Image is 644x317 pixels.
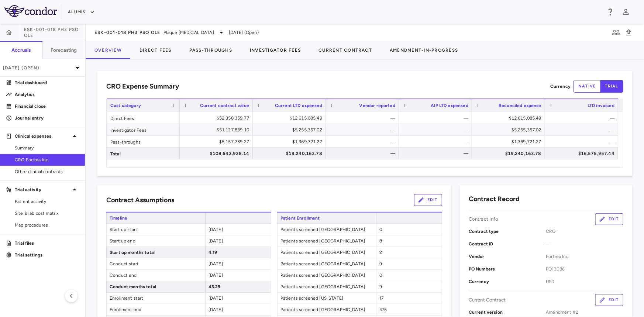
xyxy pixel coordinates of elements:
span: — [546,241,624,247]
span: Start up start [107,224,205,235]
span: Start up months total [107,247,205,258]
span: Patient Enrollment [277,213,376,224]
span: Cost category [110,103,141,108]
button: native [574,80,601,93]
button: Edit [595,213,623,225]
div: $19,240,163.78 [259,148,322,159]
p: Current Contract [469,297,506,303]
div: — [552,112,614,124]
span: Enrollment start [107,293,205,304]
div: Direct Fees [107,112,180,124]
h6: Forecasting [51,47,77,54]
span: 8 [379,238,382,244]
span: Conduct start [107,258,205,269]
button: Edit [595,294,623,306]
button: Alumis [68,6,95,18]
div: Investigator Fees [107,124,180,135]
span: Site & lab cost matrix [15,210,79,217]
h6: Contract Record [469,194,520,204]
div: $1,369,721.27 [259,136,322,148]
span: Patient activity [15,198,79,205]
span: 2 [379,250,382,255]
span: Fortrea Inc. [546,253,624,260]
div: — [333,124,395,136]
p: Contract ID [469,241,546,247]
div: Total [107,148,180,159]
div: $108,643,938.14 [186,148,249,159]
div: $12,615,085.49 [479,112,541,124]
span: Plaque [MEDICAL_DATA] [163,29,214,36]
p: [DATE] (Open) [3,65,73,71]
span: Current contract value [200,103,249,108]
span: USD [546,278,624,285]
span: Reconciled expense [499,103,541,108]
p: Trial dashboard [15,79,79,86]
span: Vendor reported [359,103,395,108]
span: Summary [15,145,79,151]
p: Analytics [15,91,79,98]
p: Currency [550,83,571,90]
p: Contract Info [469,216,499,223]
div: — [406,136,468,148]
span: ESK-001-018 Ph3 PsO OLE [94,30,161,35]
div: — [333,148,395,159]
p: Trial files [15,240,79,247]
p: Trial settings [15,252,79,258]
div: $52,358,359.77 [186,112,249,124]
h6: Contract Assumptions [106,195,174,205]
span: 475 [379,307,387,312]
h6: CRO Expense Summary [106,82,179,92]
button: Pass-Throughs [180,41,241,59]
p: Financial close [15,103,79,110]
p: PO Numbers [469,266,546,272]
span: Patients screened [GEOGRAPHIC_DATA] [278,304,376,315]
span: [DATE] (Open) [229,29,259,36]
span: Conduct end [107,270,205,281]
span: Start up end [107,235,205,247]
div: — [406,148,468,159]
div: — [333,136,395,148]
div: $1,369,721.27 [479,136,541,148]
div: $19,240,163.78 [479,148,541,159]
span: AIP LTD expensed [431,103,468,108]
span: [DATE] [209,307,223,312]
span: [DATE] [209,238,223,244]
button: Overview [86,41,131,59]
span: 17 [379,296,383,301]
h6: Accruals [11,47,31,54]
div: — [333,112,395,124]
span: CRO [546,228,624,235]
span: Patients screened [GEOGRAPHIC_DATA] [278,235,376,247]
button: trial [600,80,623,93]
div: $5,255,357.02 [259,124,322,136]
span: Patients screened [GEOGRAPHIC_DATA] [278,224,376,235]
span: Patients screened [GEOGRAPHIC_DATA] [278,247,376,258]
img: logo-full-BYUhSk78.svg [4,5,57,17]
span: Other clinical contracts [15,168,79,175]
span: Enrollment end [107,304,205,315]
span: Map procedures [15,222,79,228]
button: Edit [414,194,442,206]
div: $5,157,739.27 [186,136,249,148]
p: Contract type [469,228,546,235]
button: Amendment-In-Progress [381,41,467,59]
span: Patients screened [GEOGRAPHIC_DATA] [278,281,376,292]
span: Timeline [106,213,205,224]
div: — [552,136,614,148]
button: Current Contract [310,41,381,59]
span: 9 [379,284,382,289]
span: 43.29 [209,284,221,289]
span: Patients screened [US_STATE] [278,293,376,304]
div: — [406,112,468,124]
div: — [552,124,614,136]
span: LTD invoiced [588,103,614,108]
button: Direct Fees [131,41,180,59]
span: [DATE] [209,261,223,266]
div: Pass-throughs [107,136,180,147]
div: $51,127,839.10 [186,124,249,136]
button: Investigator Fees [241,41,310,59]
p: Clinical expenses [15,133,70,139]
span: Current LTD expensed [275,103,322,108]
div: $5,255,357.02 [479,124,541,136]
div: $12,615,085.49 [259,112,322,124]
